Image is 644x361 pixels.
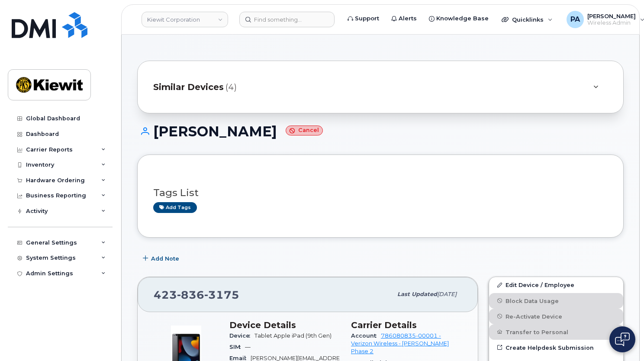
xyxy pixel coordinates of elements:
[177,288,204,301] span: 836
[245,344,251,350] span: —
[437,291,457,297] span: [DATE]
[397,291,437,297] span: Last updated
[254,332,332,339] span: Tablet Apple iPad (9th Gen)
[351,320,462,330] h3: Carrier Details
[286,126,323,135] small: Cancel
[229,344,245,350] span: SIM
[153,81,224,93] span: Similar Devices
[137,251,187,266] button: Add Note
[225,81,237,93] span: (4)
[229,332,254,339] span: Device
[351,332,449,355] a: 786080835-00001 - Verizon Wireless - [PERSON_NAME] Phase 2
[151,255,179,263] span: Add Note
[137,124,624,139] h1: [PERSON_NAME]
[489,293,623,309] button: Block Data Usage
[154,288,239,301] span: 423
[351,332,381,339] span: Account
[506,313,562,319] span: Re-Activate Device
[489,277,623,293] a: Edit Device / Employee
[153,202,197,213] a: Add tags
[489,309,623,324] button: Re-Activate Device
[204,288,239,301] span: 3175
[489,340,623,355] a: Create Helpdesk Submission
[153,187,608,198] h3: Tags List
[489,324,623,340] button: Transfer to Personal
[615,332,630,346] img: Open chat
[229,320,341,330] h3: Device Details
